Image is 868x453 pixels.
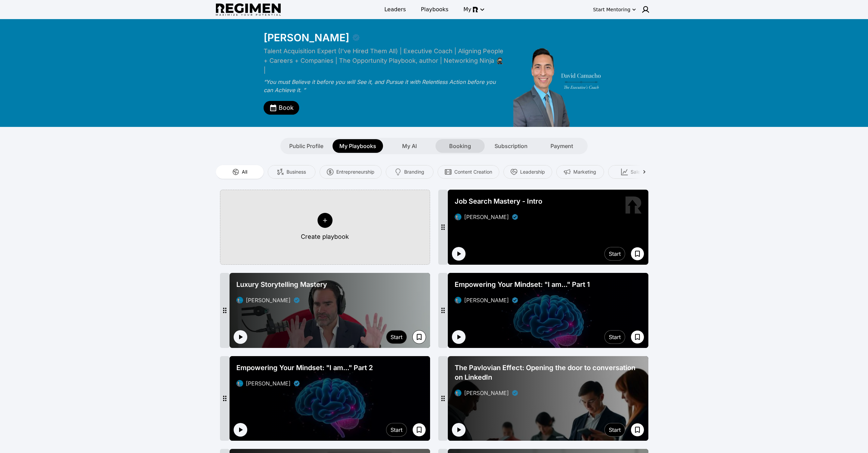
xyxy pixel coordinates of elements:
div: Start [609,250,621,258]
img: Business [277,169,284,175]
button: Save [631,330,644,344]
span: Empowering Your Mindset: "I am..." Part 2 [236,363,373,372]
button: Start [604,423,625,437]
div: [PERSON_NAME] [464,213,509,221]
span: Payment [550,142,573,150]
button: Leadership [503,165,552,179]
span: Public Profile [289,142,323,150]
button: Sales [608,165,656,179]
img: All [232,169,239,175]
img: Content Creation [445,169,452,175]
div: Verified partner - David Camacho [512,297,518,304]
button: Entrepreneurship [320,165,382,179]
div: Start [609,426,621,434]
button: Start Mentoring [592,4,637,15]
span: Branding [404,169,424,175]
span: Playbooks [421,5,448,14]
img: avatar of David Camacho [455,297,461,304]
div: [PERSON_NAME] [464,296,509,304]
button: My [459,3,488,16]
span: Leaders [384,5,406,14]
span: My [464,5,471,14]
div: Start [391,426,402,434]
div: Verified partner - David Camacho [512,214,518,220]
span: My Playbooks [339,142,376,150]
button: Play intro [234,423,247,437]
span: Luxury Storytelling Mastery [236,280,327,289]
img: Leadership [511,169,517,175]
button: Start [604,247,625,261]
img: Sales [621,169,628,175]
button: All [216,165,264,179]
span: Empowering Your Mindset: "I am..." Part 1 [455,280,590,289]
button: Public Profile [282,139,331,153]
span: Subscription [495,142,528,150]
div: Verified partner - David Camacho [293,297,300,304]
span: All [242,169,247,175]
img: Marketing [564,169,571,175]
span: Marketing [573,169,596,175]
img: Regimen logo [216,3,281,16]
button: Branding [386,165,433,179]
a: Playbooks [417,3,453,16]
button: Save [412,330,426,344]
button: Booking [436,139,485,153]
span: Content Creation [454,169,492,175]
button: Start [386,423,407,437]
div: Create playbook [301,232,349,242]
span: My AI [402,142,417,150]
button: Start [386,330,407,344]
button: Create playbook [220,190,430,265]
div: Verified partner - David Camacho [352,33,360,42]
div: [PERSON_NAME] [464,389,509,397]
div: [PERSON_NAME] [246,379,291,388]
button: Business [268,165,315,179]
button: Save [631,247,644,261]
div: “You must Believe it before you will See it, and Pursue it with Relentless Action before you can ... [264,78,506,94]
button: Start [604,330,625,344]
button: Marketing [556,165,604,179]
img: Branding [395,169,401,175]
div: Start Mentoring [593,6,631,13]
div: Start [609,333,621,341]
img: avatar of David Camacho [455,390,461,396]
span: Book [279,103,294,113]
button: Play intro [452,247,466,261]
button: Book [264,101,299,115]
button: My Playbooks [333,139,383,153]
span: Leadership [520,169,545,175]
button: Payment [537,139,586,153]
button: My AI [385,139,434,153]
span: Booking [449,142,471,150]
img: avatar of David Camacho [236,297,243,304]
img: user icon [642,5,650,14]
img: Entrepreneurship [327,169,334,175]
button: Play intro [452,423,466,437]
div: [PERSON_NAME] [264,31,349,44]
a: Leaders [380,3,410,16]
div: Verified partner - David Camacho [512,390,518,396]
img: avatar of David Camacho [236,380,243,387]
img: avatar of David Camacho [455,214,461,220]
div: Start [391,333,402,341]
button: Play intro [452,330,466,344]
div: Talent Acquisition Expert (I’ve Hired Them All) | Executive Coach | Aligning People + Careers + C... [264,46,506,75]
button: Save [631,423,644,437]
button: Play intro [234,330,247,344]
button: Subscription [486,139,535,153]
span: Business [286,169,306,175]
div: Verified partner - David Camacho [293,380,300,387]
span: The Pavlovian Effect: Opening the door to conversation on LinkedIn [455,363,642,382]
span: Job Search Mastery - Intro [455,196,542,206]
button: Save [412,423,426,437]
div: [PERSON_NAME] [246,296,291,304]
span: Entrepreneurship [336,169,374,175]
button: Content Creation [438,165,499,179]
